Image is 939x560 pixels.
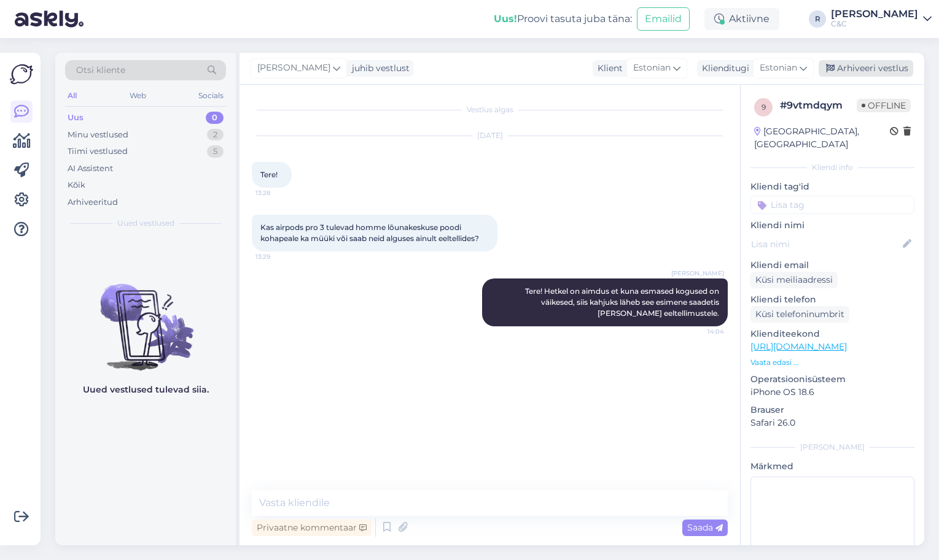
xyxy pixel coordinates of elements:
div: AI Assistent [68,163,113,175]
div: [GEOGRAPHIC_DATA], [GEOGRAPHIC_DATA] [754,125,890,151]
div: # 9vtmdqym [780,98,857,113]
div: 0 [206,112,224,124]
div: [DATE] [252,130,728,141]
img: Askly Logo [10,63,33,86]
button: Emailid [637,7,690,31]
div: Küsi meiliaadressi [750,272,838,288]
p: Kliendi telefon [750,293,914,306]
div: Aktiivne [704,8,779,30]
p: Kliendi nimi [750,219,914,232]
p: Vaata edasi ... [750,357,914,368]
span: Kas airpods pro 3 tulevad homme lõunakeskuse poodi kohapeale ka müüki või saab neid alguses ainul... [260,223,479,243]
span: Offline [857,99,911,112]
div: Privaatne kommentaar [252,520,372,536]
div: Kõik [68,179,85,191]
div: 2 [207,129,224,141]
span: Uued vestlused [117,218,174,229]
input: Lisa tag [750,196,914,214]
div: Klienditugi [697,62,749,75]
div: Klient [593,62,623,75]
p: Uued vestlused tulevad siia. [83,383,209,396]
div: All [65,88,79,104]
span: [PERSON_NAME] [671,269,724,278]
p: Kliendi tag'id [750,180,914,193]
div: C&C [831,19,918,29]
a: [URL][DOMAIN_NAME] [750,341,847,352]
span: Saada [687,522,723,533]
div: Uus [68,112,84,124]
div: Arhiveeritud [68,196,118,209]
span: Tere! [260,170,278,179]
div: 5 [207,145,224,158]
span: 14:04 [678,327,724,336]
p: Safari 26.0 [750,416,914,429]
div: Web [127,88,149,104]
div: R [809,10,826,28]
span: Estonian [760,61,797,75]
input: Lisa nimi [751,237,900,251]
div: Kliendi info [750,162,914,173]
div: Küsi telefoninumbrit [750,306,849,323]
a: [PERSON_NAME]C&C [831,9,932,29]
span: Estonian [633,61,671,75]
p: Märkmed [750,460,914,473]
span: [PERSON_NAME] [257,61,330,75]
div: Arhiveeri vestlus [819,60,913,77]
p: iPhone OS 18.6 [750,386,914,399]
div: [PERSON_NAME] [831,9,918,19]
p: Kliendi email [750,259,914,272]
b: Uus! [494,13,517,25]
div: Vestlus algas [252,104,728,115]
p: Operatsioonisüsteem [750,373,914,386]
div: Tiimi vestlused [68,145,128,158]
p: Brauser [750,404,914,416]
div: juhib vestlust [347,62,410,75]
img: No chats [55,262,236,372]
span: 13:29 [255,252,302,261]
p: Klienditeekond [750,328,914,340]
div: Minu vestlused [68,129,128,141]
span: Otsi kliente [76,64,125,77]
span: 9 [762,102,766,112]
div: [PERSON_NAME] [750,442,914,453]
span: 13:28 [255,188,302,198]
div: Socials [196,88,226,104]
span: Tere! Hetkel on aimdus et kuna esmased kogused on väikesed, siis kahjuks läheb see esimene saadet... [525,286,721,318]
div: Proovi tasuta juba täna: [494,12,632,26]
